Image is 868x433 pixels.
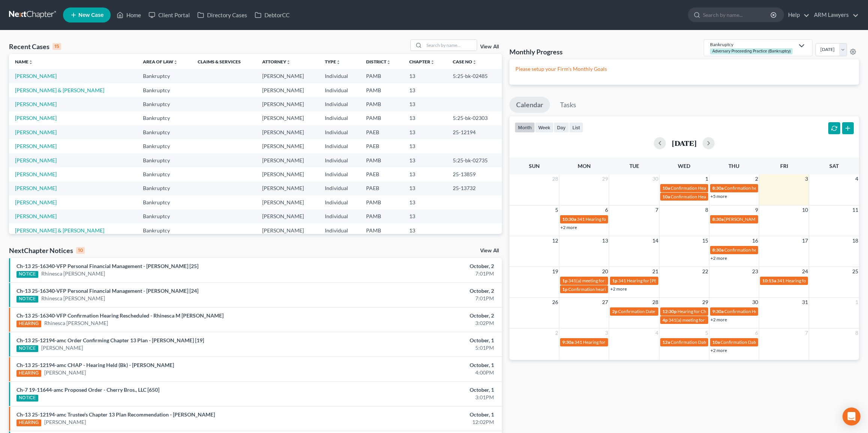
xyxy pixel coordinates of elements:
[340,394,494,401] div: 3:01PM
[15,129,57,135] a: [PERSON_NAME]
[724,247,828,253] span: Confirmation hearing for Rhinesca [PERSON_NAME]
[703,8,772,22] input: Search by name...
[9,42,61,51] div: Recent Cases
[535,122,554,132] button: week
[704,205,709,214] span: 8
[366,59,391,64] a: Districtunfold_more
[551,298,559,307] span: 26
[612,309,617,314] span: 2p
[712,309,724,314] span: 9:30a
[801,205,809,214] span: 10
[113,8,145,22] a: Home
[710,193,727,199] a: +5 more
[403,111,447,125] td: 13
[9,246,85,255] div: NextChapter Notices
[78,12,104,18] span: New Case
[447,181,502,195] td: 25-13732
[137,181,192,195] td: Bankruptcy
[652,298,659,307] span: 28
[662,339,670,345] span: 12a
[17,263,198,269] a: Ch-13 25-16340-VFP Personal Financial Management - [PERSON_NAME] [25]
[256,210,319,223] td: [PERSON_NAME]
[447,153,502,167] td: 5:25-bk-02735
[701,267,709,276] span: 22
[360,97,403,111] td: PAMB
[360,69,403,83] td: PAMB
[652,236,659,245] span: 14
[578,163,591,169] span: Mon
[256,223,319,237] td: [PERSON_NAME]
[784,8,809,22] a: Help
[340,270,494,277] div: 7:01PM
[340,287,494,295] div: October, 2
[44,418,86,426] a: [PERSON_NAME]
[562,339,574,345] span: 9:30a
[137,167,192,181] td: Bankruptcy
[256,125,319,139] td: [PERSON_NAME]
[801,236,809,245] span: 17
[360,223,403,237] td: PAMB
[173,60,178,64] i: unfold_more
[360,153,403,167] td: PAMB
[604,205,609,214] span: 6
[137,195,192,209] td: Bankruptcy
[562,286,568,292] span: 1p
[403,195,447,209] td: 13
[251,8,293,22] a: DebtorCC
[804,328,809,337] span: 7
[754,328,759,337] span: 6
[403,83,447,97] td: 13
[804,174,809,183] span: 3
[44,369,86,376] a: [PERSON_NAME]
[360,111,403,125] td: PAMB
[854,328,859,337] span: 8
[618,309,698,314] span: Confirmation Date for [PERSON_NAME]
[340,344,494,352] div: 5:01PM
[256,139,319,153] td: [PERSON_NAME]
[137,223,192,237] td: Bankruptcy
[678,163,690,169] span: Wed
[601,236,609,245] span: 13
[610,286,627,292] a: +2 more
[721,339,800,345] span: Confirmation Date for [PERSON_NAME]
[41,295,105,302] a: Rhinesca [PERSON_NAME]
[325,59,341,64] a: Typeunfold_more
[256,181,319,195] td: [PERSON_NAME]
[754,174,759,183] span: 2
[801,298,809,307] span: 31
[17,312,224,319] a: Ch-13 25-16340-VFP Confirmation Hearing Rescheduled - Rhinesca M [PERSON_NAME]
[701,298,709,307] span: 29
[340,386,494,394] div: October, 1
[17,296,38,303] div: NOTICE
[724,309,810,314] span: Confirmation Hearing for [PERSON_NAME]
[604,328,609,337] span: 3
[568,278,641,283] span: 341(a) meeting for [PERSON_NAME]
[17,345,38,352] div: NOTICE
[724,216,785,222] span: [PERSON_NAME] 341 Meeting
[15,115,57,121] a: [PERSON_NAME]
[569,122,583,132] button: list
[710,317,727,322] a: +2 more
[262,59,291,64] a: Attorneyunfold_more
[854,298,859,307] span: 1
[810,8,859,22] a: ARM Lawyers
[137,83,192,97] td: Bankruptcy
[701,236,709,245] span: 15
[319,223,360,237] td: Individual
[652,267,659,276] span: 21
[340,361,494,369] div: October, 1
[17,271,38,278] div: NOTICE
[662,317,668,323] span: 4p
[386,60,391,64] i: unfold_more
[662,194,670,199] span: 10a
[447,125,502,139] td: 25-12194
[751,267,759,276] span: 23
[145,8,194,22] a: Client Portal
[340,411,494,418] div: October, 1
[53,43,61,50] div: 15
[854,174,859,183] span: 4
[15,101,57,107] a: [PERSON_NAME]
[256,83,319,97] td: [PERSON_NAME]
[29,60,33,64] i: unfold_more
[409,59,435,64] a: Chapterunfold_more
